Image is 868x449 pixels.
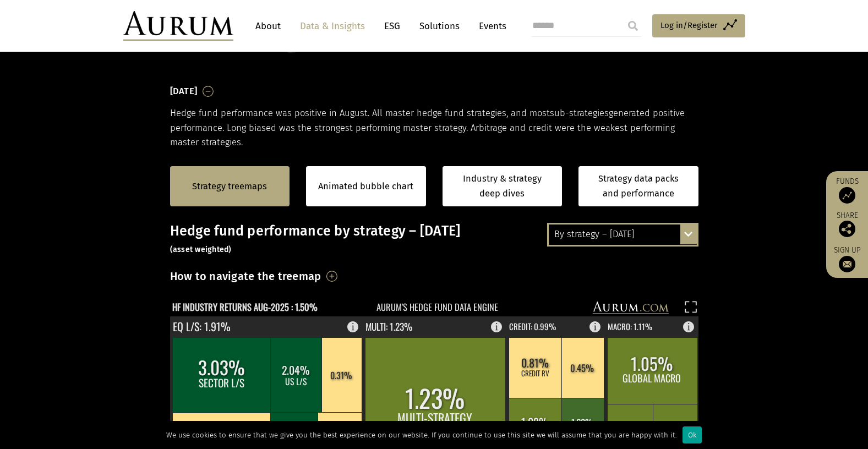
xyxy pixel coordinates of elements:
[549,225,697,244] div: By strategy – [DATE]
[578,166,698,206] a: Strategy data packs and performance
[622,15,644,37] input: Submit
[652,14,745,37] a: Log in/Register
[170,267,321,286] h3: How to navigate the treemap
[250,16,286,36] a: About
[839,256,855,272] img: Sign up to our newsletter
[170,106,698,150] p: Hedge fund performance was positive in August. All master hedge fund strategies, and most generat...
[550,108,609,118] span: sub-strategies
[414,16,465,36] a: Solutions
[832,177,862,204] a: Funds
[170,223,698,256] h3: Hedge fund performance by strategy – [DATE]
[123,11,233,41] img: Aurum
[170,245,232,254] small: (asset weighted)
[192,179,267,194] a: Strategy treemaps
[443,166,563,206] a: Industry & strategy deep dives
[379,16,406,36] a: ESG
[318,179,413,194] a: Animated bubble chart
[473,16,506,36] a: Events
[839,187,855,204] img: Access Funds
[660,19,718,32] span: Log in/Register
[839,221,855,237] img: Share this post
[170,83,198,100] h3: [DATE]
[832,212,862,237] div: Share
[832,245,862,272] a: Sign up
[683,426,702,443] div: Ok
[294,16,370,36] a: Data & Insights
